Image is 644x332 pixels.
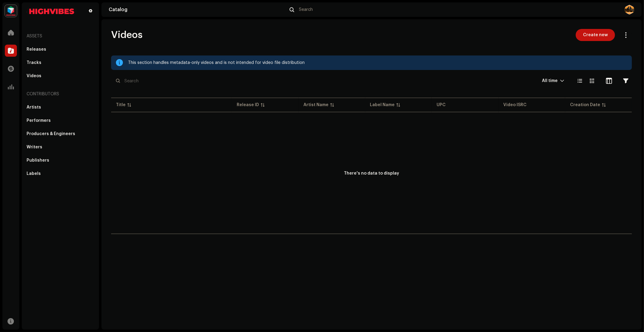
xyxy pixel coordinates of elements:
div: Labels [27,171,41,176]
div: Videos [27,74,41,78]
span: Search [299,7,313,12]
re-m-nav-item: Artists [24,101,97,113]
div: Writers [27,145,42,150]
re-m-nav-item: Labels [24,168,97,180]
div: dropdown trigger [560,75,564,87]
img: d4093022-bcd4-44a3-a5aa-2cc358ba159b [27,7,77,14]
re-m-nav-item: Publishers [24,154,97,166]
div: There's no data to display [344,170,399,177]
span: All time [542,75,560,87]
div: Releases [27,47,46,52]
div: Artists [27,105,41,110]
div: Catalog [109,7,282,12]
div: Producers & Engineers [27,131,75,136]
re-m-nav-item: Performers [24,115,97,127]
img: 9b093aef-a43a-421f-a4b1-7788ca1070fc [625,5,634,14]
div: This section handles metadata-only videos and is not intended for video file distribution [128,59,627,66]
input: Search [111,75,532,87]
re-m-nav-item: Producers & Engineers [24,128,97,140]
img: feab3aad-9b62-475c-8caf-26f15a9573ee [5,5,17,17]
div: Tracks [27,60,41,65]
div: Publishers [27,158,49,163]
re-m-nav-item: Writers [24,141,97,153]
button: Create new [576,29,615,41]
div: Performers [27,118,51,123]
re-m-nav-item: Videos [24,70,97,82]
re-m-nav-item: Releases [24,43,97,55]
span: Create new [583,29,608,41]
re-m-nav-item: Tracks [24,57,97,69]
re-a-nav-header: Assets [24,29,97,43]
span: Videos [111,29,143,41]
re-a-nav-header: Contributors [24,87,97,101]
